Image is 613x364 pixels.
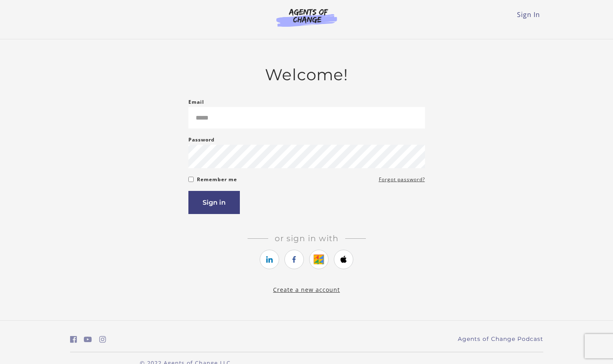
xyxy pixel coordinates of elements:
a: https://courses.thinkific.com/users/auth/google?ss%5Breferral%5D=&ss%5Buser_return_to%5D=&ss%5Bvi... [309,250,329,269]
i: https://www.instagram.com/agentsofchangeprep/ (Open in a new window) [99,336,106,343]
label: Email [188,97,204,107]
a: https://courses.thinkific.com/users/auth/facebook?ss%5Breferral%5D=&ss%5Buser_return_to%5D=&ss%5B... [284,250,304,269]
a: Create a new account [273,286,340,293]
a: https://www.facebook.com/groups/aswbtestprep (Open in a new window) [70,334,77,345]
a: https://www.youtube.com/c/AgentsofChangeTestPrepbyMeaganMitchell (Open in a new window) [84,334,92,345]
a: https://www.instagram.com/agentsofchangeprep/ (Open in a new window) [99,334,106,345]
a: https://courses.thinkific.com/users/auth/linkedin?ss%5Breferral%5D=&ss%5Buser_return_to%5D=&ss%5B... [260,250,279,269]
a: Agents of Change Podcast [458,335,543,343]
i: https://www.facebook.com/groups/aswbtestprep (Open in a new window) [70,336,77,343]
i: https://www.youtube.com/c/AgentsofChangeTestPrepbyMeaganMitchell (Open in a new window) [84,336,92,343]
img: Agents of Change Logo [268,8,346,27]
label: Remember me [197,175,237,184]
label: Password [188,135,215,145]
h2: Welcome! [188,65,425,84]
button: Sign in [188,191,240,214]
a: Forgot password? [379,175,425,184]
a: https://courses.thinkific.com/users/auth/apple?ss%5Breferral%5D=&ss%5Buser_return_to%5D=&ss%5Bvis... [334,250,353,269]
a: Sign In [517,10,540,19]
span: Or sign in with [268,233,345,243]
